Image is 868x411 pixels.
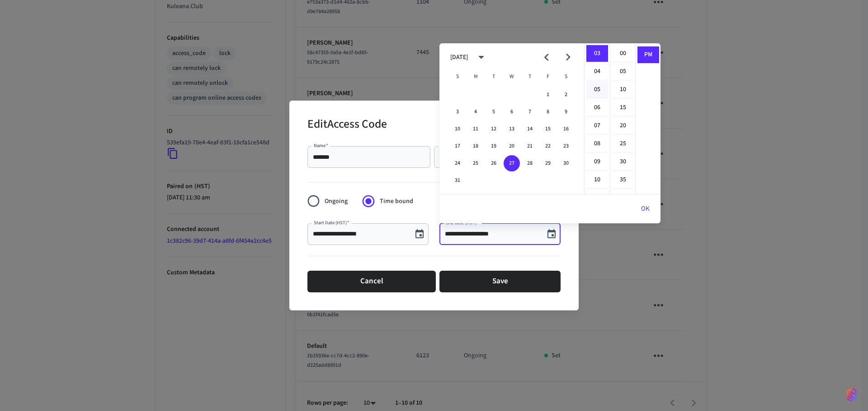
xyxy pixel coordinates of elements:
[380,197,413,206] span: Time bound
[586,135,608,152] li: 8 hours
[522,68,538,86] span: Thursday
[410,225,429,243] button: Choose date, selected date is Aug 27, 2025
[522,138,538,154] button: 21
[586,45,608,62] li: 3 hours
[486,121,502,137] button: 12
[522,104,538,120] button: 7
[586,81,608,98] li: 5 hours
[486,138,502,154] button: 19
[558,121,574,137] button: 16
[542,225,561,243] button: Choose date, selected date is Aug 27, 2025
[325,197,348,206] span: Ongoing
[307,111,387,139] h2: Edit Access Code
[558,87,574,103] button: 2
[471,46,492,68] button: calendar view is open, switch to year view
[314,219,349,226] label: Start Date (HST)
[586,63,608,80] li: 4 hours
[558,138,574,154] button: 23
[557,46,579,68] button: Next month
[540,87,556,103] button: 1
[504,155,520,171] button: 27
[450,53,468,62] div: [DATE]
[540,68,556,86] span: Friday
[612,81,634,98] li: 10 minutes
[558,155,574,171] button: 30
[504,104,520,120] button: 6
[586,117,608,134] li: 7 hours
[612,135,634,152] li: 25 minutes
[637,46,659,63] li: PM
[449,121,466,137] button: 10
[467,68,484,86] span: Monday
[307,271,436,292] button: Cancel
[439,271,561,292] button: Save
[846,388,857,402] img: SeamLogoGradient.69752ec5.svg
[540,138,556,154] button: 22
[635,43,660,194] ul: Select meridiem
[446,219,479,226] label: End Date (HST)
[504,68,520,86] span: Wednesday
[558,68,574,86] span: Saturday
[467,155,484,171] button: 25
[522,155,538,171] button: 28
[612,45,634,62] li: 0 minutes
[467,121,484,137] button: 11
[504,138,520,154] button: 20
[449,172,466,189] button: 31
[467,138,484,154] button: 18
[612,153,634,171] li: 30 minutes
[449,155,466,171] button: 24
[612,99,634,116] li: 15 minutes
[486,104,502,120] button: 5
[540,104,556,120] button: 8
[612,117,634,134] li: 20 minutes
[486,155,502,171] button: 26
[612,189,634,207] li: 40 minutes
[314,142,328,149] label: Name
[467,104,484,120] button: 4
[449,68,466,86] span: Sunday
[540,121,556,137] button: 15
[558,104,574,120] button: 9
[585,43,610,194] ul: Select hours
[449,138,466,154] button: 17
[610,43,635,194] ul: Select minutes
[540,155,556,171] button: 29
[486,68,502,86] span: Tuesday
[586,153,608,171] li: 9 hours
[586,171,608,189] li: 10 hours
[612,63,634,80] li: 5 minutes
[612,171,634,189] li: 35 minutes
[536,46,557,68] button: Previous month
[586,99,608,116] li: 6 hours
[504,121,520,137] button: 13
[586,189,608,206] li: 11 hours
[630,198,660,220] button: OK
[449,104,466,120] button: 3
[522,121,538,137] button: 14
